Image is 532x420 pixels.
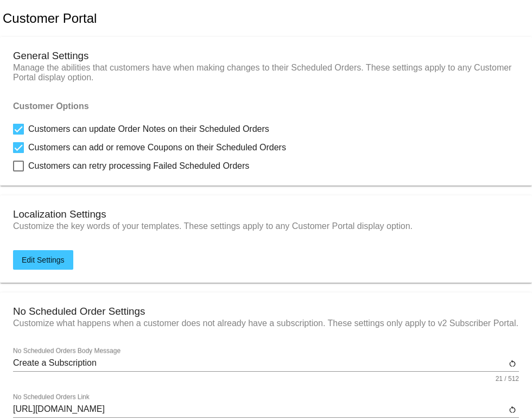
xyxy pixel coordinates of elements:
p: Customize the key words of your templates. These settings apply to any Customer Portal display op... [13,221,519,231]
h3: No Scheduled Order Settings [13,306,519,317]
span: Edit Settings [22,256,65,264]
input: No Scheduled Orders Body Message [13,358,506,368]
h2: Customer Portal [3,11,97,26]
span: Customers can retry processing Failed Scheduled Orders [28,160,249,173]
p: Manage the abilities that customers have when making changes to their Scheduled Orders. These set... [13,63,519,82]
p: Customize what happens when a customer does not already have a subscription. These settings only ... [13,319,519,328]
h3: General Settings [13,50,519,62]
input: No Scheduled Orders Link [13,404,506,414]
button: Reset to default value [506,403,519,416]
span: Customers can update Order Notes on their Scheduled Orders [28,123,269,136]
mat-icon: restart_alt [508,405,517,415]
mat-icon: restart_alt [508,359,517,368]
h3: Localization Settings [13,208,519,220]
mat-hint: 21 / 512 [496,376,519,383]
button: Reset to default value [506,357,519,370]
span: Customers can add or remove Coupons on their Scheduled Orders [28,141,286,154]
button: Edit Settings [13,250,73,270]
h4: Customer Options [13,101,519,111]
